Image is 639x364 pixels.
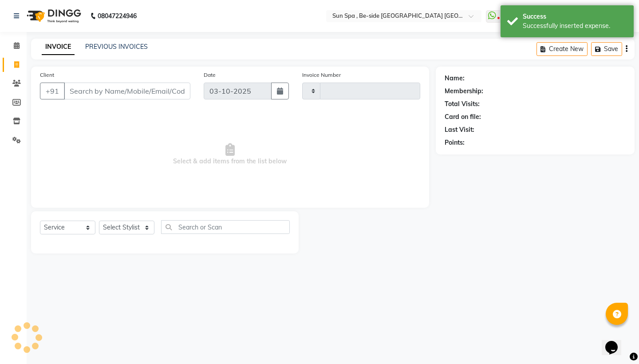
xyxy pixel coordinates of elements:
img: logo [23,4,83,28]
label: Date [204,71,216,79]
label: Client [40,71,54,79]
input: Search or Scan [161,220,290,234]
div: Successfully inserted expense. [523,21,627,31]
button: Save [591,42,622,56]
div: Last Visit: [445,125,474,135]
a: PREVIOUS INVOICES [85,43,148,51]
div: Card on file: [445,112,481,122]
span: Select & add items from the list below [40,110,420,199]
a: INVOICE [42,39,75,55]
label: Invoice Number [302,71,341,79]
iframe: chat widget [602,328,630,355]
div: Points: [445,138,465,147]
b: 08047224946 [98,4,137,28]
button: Create New [536,42,588,56]
div: Membership: [445,87,483,96]
button: +91 [40,83,65,99]
div: Total Visits: [445,99,480,109]
div: Name: [445,74,465,83]
input: Search by Name/Mobile/Email/Code [64,83,190,99]
div: Success [523,12,627,21]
